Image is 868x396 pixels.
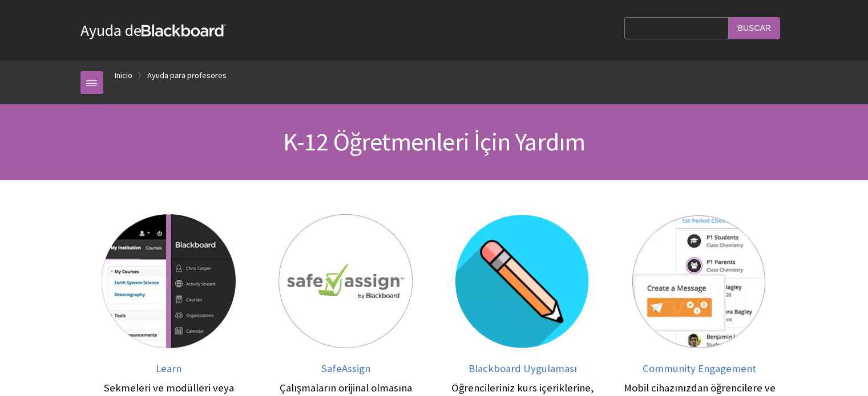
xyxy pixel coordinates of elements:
img: SafeAssign [278,214,413,348]
img: Blackboard Uygulaması [455,214,590,348]
a: Inicio [115,68,132,83]
img: Learn [102,214,236,348]
a: Ayuda para profesores [147,68,227,83]
span: Blackboard Uygulaması [469,362,577,375]
span: SafeAssign [321,362,370,375]
a: Ayuda deBlackboard [80,20,226,40]
span: Learn [156,362,181,375]
span: K-12 Öğretmenleri İçin Yardım [283,126,586,157]
input: Buscar [729,17,780,39]
strong: Blackboard [142,25,226,36]
span: Community Engagement [643,362,756,375]
img: Community Engagement [632,214,766,348]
